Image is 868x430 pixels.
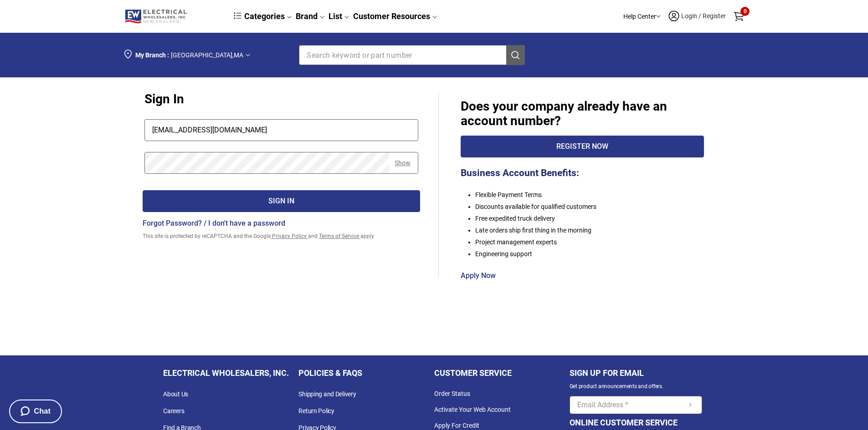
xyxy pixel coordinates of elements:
a: Login / Register [668,10,727,24]
a: Customer Resources [353,11,437,21]
div: Section row [124,40,539,71]
a: List [329,11,349,21]
input: Clear search fieldSearch Products [299,46,492,65]
div: Register Now [461,141,703,152]
a: Apply Now [461,271,496,280]
img: dcb64e45f5418a636573a8ace67a09fc.svg [234,12,241,19]
a: Shipping and Delivery [298,386,434,403]
div: Section row [496,5,744,28]
div: Section row [570,364,702,414]
span: Login / Register [680,12,727,20]
div: Does your company already have an account number? [461,99,704,128]
input: Email Address [145,120,418,141]
li: Late orders ship first thing in the morning [475,224,689,236]
div: Section row [124,40,744,71]
a: Categories [234,11,292,21]
button: Search Products [506,46,524,65]
span: Chat [34,407,51,415]
div: Sign In [143,92,421,106]
li: Free expedited truck delivery [475,212,689,224]
p: CUSTOMER SERVICE [434,364,512,381]
div: Sign In [143,196,420,207]
a: Forgot Password? / I don't have a password [143,219,285,228]
p: Get product announcements and offers. [570,381,663,391]
p: Help Center [623,12,656,21]
span: Show [395,159,411,167]
p: Order Status [434,386,570,402]
li: Discounts available for qualified customers [475,201,689,212]
span: [GEOGRAPHIC_DATA] , MA [171,51,243,59]
p: POLICIES & FAQS [298,364,362,381]
li: Engineering support [475,248,689,260]
a: Return Policy [298,403,434,420]
a: Privacy Policy [271,233,308,239]
a: Brand [296,11,325,21]
p: ELECTRICAL WHOLESALERS, INC. [163,364,289,381]
button: Newsletter Signup Submit [686,396,694,414]
img: Logo [124,9,190,24]
input: Newsletter Signup Submit [570,396,683,414]
img: Arrow [246,54,250,57]
a: Careers [163,403,298,420]
span: My Branch : [135,51,169,59]
div: Help Center [623,5,661,28]
div: Business Account Benefits: [461,167,631,178]
label: This site is protected by reCAPTCHA and the Google and apply [143,233,374,240]
a: Logo [124,9,217,24]
button: Chat [9,400,62,423]
button: Sign In [143,190,421,212]
input: Show [145,152,390,173]
li: Flexible Payment Terms [475,189,689,201]
a: About Us [163,386,298,403]
span: 0 [740,7,750,16]
p: Activate Your Web Account [434,402,570,418]
li: Project management experts [475,236,689,248]
a: Terms of Service [319,233,360,239]
p: SIGN UP FOR EMAIL [570,364,644,381]
button: Register Now [461,136,704,157]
